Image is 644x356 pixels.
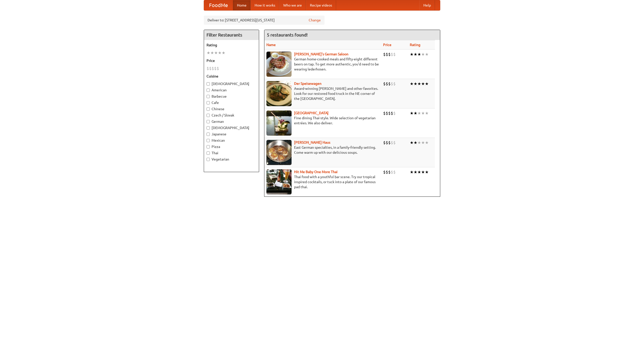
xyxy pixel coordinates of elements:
div: Deliver to: [STREET_ADDRESS][US_STATE] [204,16,325,25]
li: $ [207,66,209,71]
a: Home [233,0,251,10]
a: Price [383,43,391,47]
h4: Filter Restaurants [204,30,259,40]
label: American [207,88,256,93]
p: Thai food with a youthful bar scene. Try our tropical inspired cocktails, or tuck into a plate of... [266,174,379,189]
a: [PERSON_NAME]'s German Saloon [294,52,348,56]
img: kohlhaus.jpg [266,140,292,165]
li: $ [383,81,386,87]
li: $ [388,140,391,145]
label: German [207,119,256,124]
li: ★ [425,110,429,116]
li: ★ [421,52,425,57]
input: Cafe [207,101,210,104]
h5: Price [207,58,256,63]
p: Fine dining Thai-style. Wide selection of vegetarian entrées. We also deliver. [266,115,379,126]
img: satay.jpg [266,110,292,136]
li: $ [383,140,386,145]
li: $ [217,66,219,71]
a: Recipe videos [306,0,336,10]
li: ★ [425,169,429,175]
input: Mexican [207,139,210,142]
label: [DEMOGRAPHIC_DATA] [207,125,256,130]
li: $ [383,52,386,57]
li: ★ [417,81,421,87]
li: ★ [417,140,421,145]
ng-pluralize: 5 restaurants found! [267,32,308,37]
input: [DEMOGRAPHIC_DATA] [207,126,210,130]
p: East German specialties, in a family-friendly setting. Come warm up with our delicious soups. [266,145,379,155]
li: $ [209,66,212,71]
li: $ [388,52,391,57]
li: $ [393,140,396,145]
input: [DEMOGRAPHIC_DATA] [207,82,210,86]
li: ★ [218,50,222,56]
li: ★ [421,110,425,116]
label: Cafe [207,100,256,105]
label: Vegetarian [207,157,256,162]
a: Help [419,0,435,10]
input: German [207,120,210,123]
li: ★ [421,169,425,175]
li: $ [386,110,388,116]
li: ★ [421,81,425,87]
li: $ [391,140,393,145]
li: ★ [214,50,218,56]
a: Who we are [279,0,306,10]
input: American [207,89,210,92]
li: $ [383,169,386,175]
li: ★ [410,140,414,145]
input: Pizza [207,145,210,148]
label: Japanese [207,132,256,137]
li: $ [393,52,396,57]
input: Chinese [207,107,210,111]
a: Name [266,43,276,47]
li: ★ [410,81,414,87]
li: $ [393,110,396,116]
input: Vegetarian [207,158,210,161]
li: ★ [425,81,429,87]
li: $ [391,169,393,175]
li: $ [214,66,217,71]
li: ★ [417,52,421,57]
label: Czech / Slovak [207,113,256,118]
label: Barbecue [207,94,256,99]
li: $ [391,110,393,116]
input: Thai [207,151,210,155]
li: $ [212,66,214,71]
li: $ [388,169,391,175]
li: ★ [207,50,210,56]
h5: Cuisine [207,74,256,79]
a: Hit Me Baby One More Thai [294,170,338,174]
li: $ [383,110,386,116]
li: $ [388,81,391,87]
a: [GEOGRAPHIC_DATA] [294,111,329,115]
label: [DEMOGRAPHIC_DATA] [207,81,256,86]
li: $ [388,110,391,116]
label: Chinese [207,106,256,111]
a: How it works [251,0,279,10]
li: ★ [425,52,429,57]
li: $ [386,169,388,175]
li: ★ [410,52,414,57]
li: ★ [417,169,421,175]
p: Award-winning [PERSON_NAME] and other favorites. Look for our restored food truck in the NE corne... [266,86,379,101]
li: ★ [222,50,225,56]
li: $ [386,52,388,57]
input: Czech / Slovak [207,114,210,117]
label: Mexican [207,138,256,143]
li: ★ [425,140,429,145]
p: German home-cooked meals and fifty-eight different beers on tap. To get more authentic, you'd nee... [266,57,379,72]
li: ★ [414,140,417,145]
a: Change [309,18,321,23]
img: speisewagen.jpg [266,81,292,106]
b: [PERSON_NAME] Haus [294,140,330,144]
li: $ [393,169,396,175]
li: $ [391,52,393,57]
li: ★ [410,169,414,175]
li: $ [393,81,396,87]
li: ★ [410,110,414,116]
